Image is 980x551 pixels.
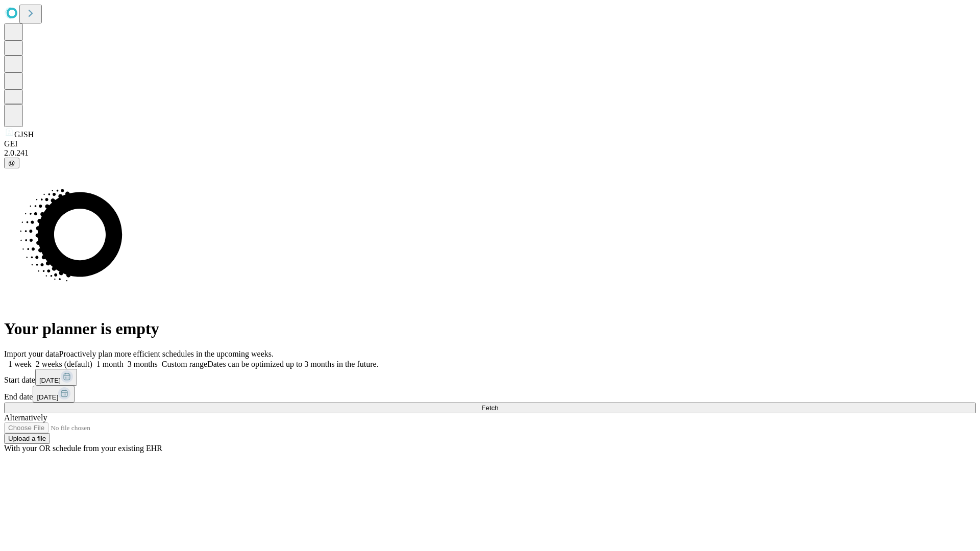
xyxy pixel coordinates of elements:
button: [DATE] [33,386,75,403]
button: @ [4,158,19,168]
span: Import your data [4,349,59,358]
div: 2.0.241 [4,148,976,158]
span: 2 weeks (default) [36,360,92,368]
span: Alternatively [4,413,47,422]
span: 1 week [8,360,32,368]
span: 3 months [128,360,158,368]
span: GJSH [14,130,34,139]
span: With your OR schedule from your existing EHR [4,444,162,453]
span: [DATE] [37,393,58,401]
button: Fetch [4,403,976,413]
div: GEI [4,139,976,148]
span: Fetch [481,404,498,412]
span: Proactively plan more efficient schedules in the upcoming weeks. [59,349,274,358]
span: [DATE] [39,377,61,384]
span: Custom range [162,360,207,368]
button: [DATE] [35,369,77,386]
span: @ [8,159,15,167]
div: Start date [4,369,976,386]
span: Dates can be optimized up to 3 months in the future. [207,360,378,368]
button: Upload a file [4,433,50,444]
h1: Your planner is empty [4,319,976,338]
div: End date [4,386,976,403]
span: 1 month [96,360,124,368]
